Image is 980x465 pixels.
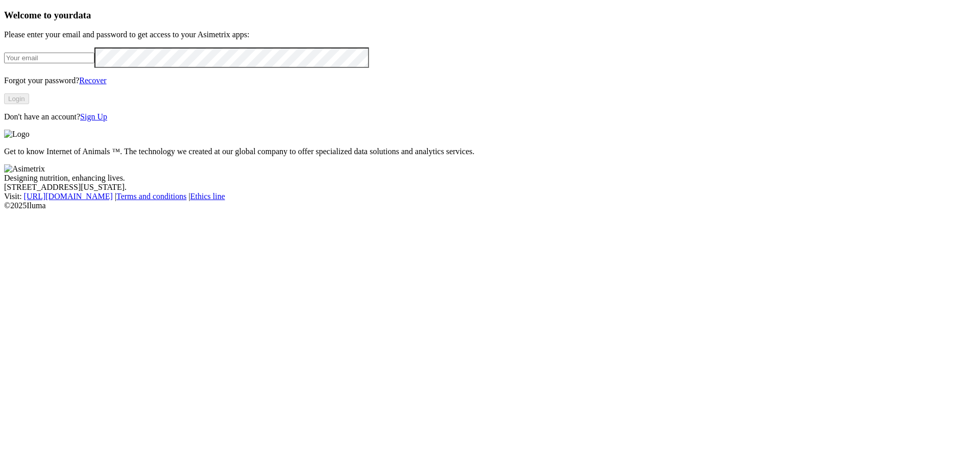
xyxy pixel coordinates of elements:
[4,183,976,192] div: [STREET_ADDRESS][US_STATE].
[4,147,976,156] p: Get to know Internet of Animals ™. The technology we created at our global company to offer speci...
[4,53,94,63] input: Your email
[73,10,91,20] span: data
[4,30,976,39] p: Please enter your email and password to get access to your Asimetrix apps:
[4,130,30,139] img: Logo
[79,76,106,85] a: Recover
[4,192,976,201] div: Visit : | |
[116,192,187,201] a: Terms and conditions
[4,10,976,21] h3: Welcome to your
[190,192,225,201] a: Ethics line
[80,112,107,121] a: Sign Up
[4,201,976,210] div: © 2025 Iluma
[4,93,29,104] button: Login
[4,174,976,183] div: Designing nutrition, enhancing lives.
[4,112,976,121] p: Don't have an account?
[4,76,976,85] p: Forgot your password?
[24,192,113,201] a: [URL][DOMAIN_NAME]
[4,164,45,174] img: Asimetrix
